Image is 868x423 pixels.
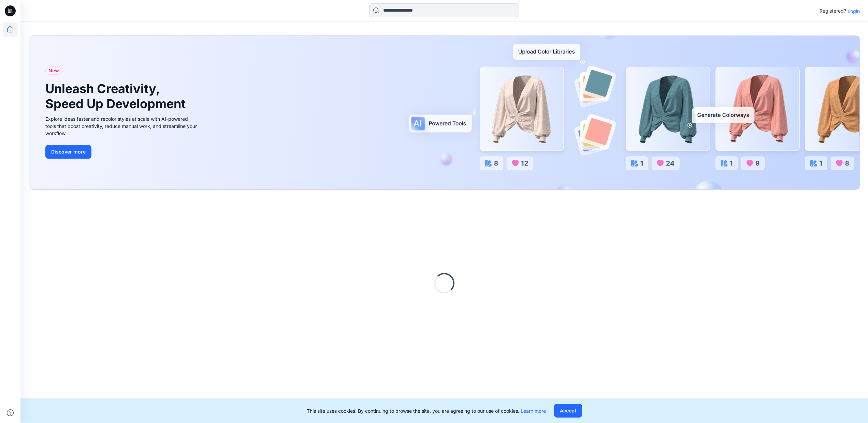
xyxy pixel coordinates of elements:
[48,67,59,75] span: New
[307,407,546,414] p: This site uses cookies. By continuing to browse the site, you are agreeing to our use of cookies.
[848,8,860,15] p: Login
[521,408,546,414] a: Learn more
[554,404,582,418] button: Accept
[820,7,846,15] p: Registered?
[45,145,199,159] a: Discover more
[45,145,91,159] button: Discover more
[45,115,199,137] div: Explore ideas faster and recolor styles at scale with AI-powered tools that boost creativity, red...
[45,82,189,111] h1: Unleash Creativity, Speed Up Development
